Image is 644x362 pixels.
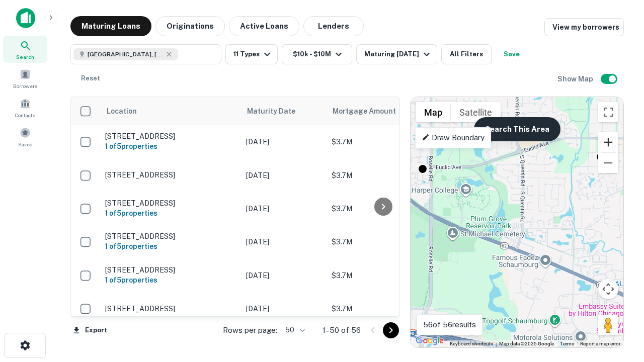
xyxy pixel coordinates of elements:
[364,48,433,60] div: Maturing [DATE]
[332,303,432,314] p: $3.7M
[544,18,624,36] a: View my borrowers
[598,279,618,299] button: Map camera controls
[496,44,528,64] button: Save your search to get updates of matches that match your search criteria.
[598,132,618,152] button: Zoom in
[105,199,236,208] p: [STREET_ADDRESS]
[225,44,278,64] button: 11 Types
[15,111,35,119] span: Contacts
[105,275,236,286] h6: 1 of 5 properties
[246,203,321,214] p: [DATE]
[70,16,151,36] button: Maturing Loans
[74,68,107,88] button: Reset
[155,16,225,36] button: Originations
[594,282,644,330] iframe: Chat Widget
[333,105,409,117] span: Mortgage Amount
[499,341,554,346] span: Map data ©2025 Google
[3,65,47,92] a: Borrowers
[18,140,33,148] span: Saved
[474,117,560,141] button: Search This Area
[323,324,361,336] p: 1–50 of 56
[332,170,432,181] p: $3.7M
[356,44,437,64] button: Maturing [DATE]
[229,16,299,36] button: Active Loans
[411,97,623,347] div: 0 0
[106,105,137,117] span: Location
[105,141,236,152] h6: 1 of 5 properties
[105,232,236,241] p: [STREET_ADDRESS]
[105,170,236,179] p: [STREET_ADDRESS]
[247,105,308,117] span: Maturity Date
[13,82,37,90] span: Borrowers
[327,97,437,125] th: Mortgage Amount
[580,341,620,346] a: Report a map error
[332,136,432,147] p: $3.7M
[560,341,574,346] a: Terms (opens in new tab)
[100,97,241,125] th: Location
[416,102,451,122] button: Show street map
[332,203,432,214] p: $3.7M
[246,236,321,247] p: [DATE]
[16,53,34,61] span: Search
[413,334,446,347] img: Google
[3,123,47,150] a: Saved
[281,323,306,337] div: 50
[246,136,321,147] p: [DATE]
[105,304,236,313] p: [STREET_ADDRESS]
[70,323,110,338] button: Export
[246,170,321,181] p: [DATE]
[105,265,236,275] p: [STREET_ADDRESS]
[303,16,364,36] button: Lenders
[598,153,618,173] button: Zoom out
[16,8,35,28] img: capitalize-icon.png
[422,132,485,144] p: Draw Boundary
[332,236,432,247] p: $3.7M
[451,102,501,122] button: Show satellite imagery
[241,97,327,125] th: Maturity Date
[557,73,595,84] h6: Show Map
[413,334,446,347] a: Open this area in Google Maps (opens a new window)
[246,303,321,314] p: [DATE]
[282,44,352,64] button: $10k - $10M
[450,340,493,347] button: Keyboard shortcuts
[441,44,492,64] button: All Filters
[105,132,236,141] p: [STREET_ADDRESS]
[423,319,476,331] p: 56 of 56 results
[246,270,321,281] p: [DATE]
[3,94,47,121] a: Contacts
[383,322,399,338] button: Go to next page
[598,102,618,122] button: Toggle fullscreen view
[223,324,277,336] p: Rows per page:
[105,208,236,219] h6: 1 of 5 properties
[105,241,236,252] h6: 1 of 5 properties
[332,270,432,281] p: $3.7M
[3,36,47,63] a: Search
[88,50,163,59] span: [GEOGRAPHIC_DATA], [GEOGRAPHIC_DATA]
